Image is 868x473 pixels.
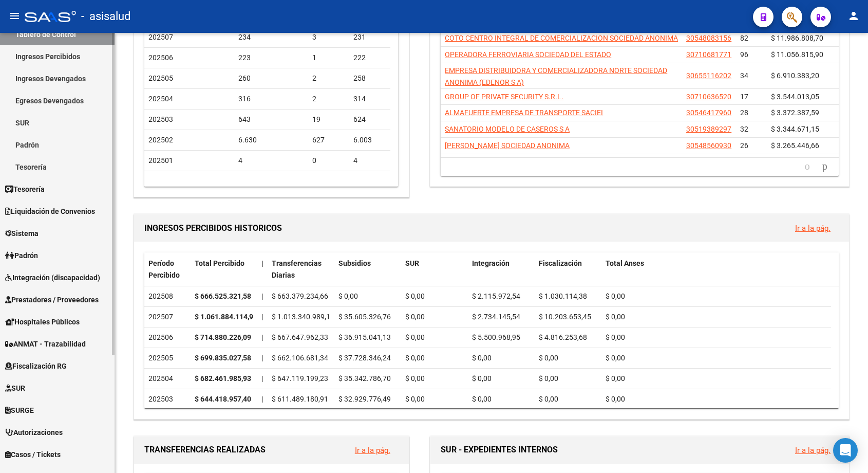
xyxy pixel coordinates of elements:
[238,93,305,105] div: 316
[261,333,263,341] span: |
[771,125,819,133] span: $ 3.344.671,15
[347,441,399,460] button: Ir a la pág.
[771,71,819,80] span: $ 6.910.383,20
[445,50,611,59] span: OPERADORA FERROVIARIA SOCIEDAD DEL ESTADO
[472,292,520,300] span: $ 2.115.972,54
[312,72,345,84] div: 2
[238,52,305,64] div: 223
[686,141,731,150] span: 30548560930
[148,393,186,405] div: 202503
[5,449,61,460] span: Casos / Tickets
[686,50,731,59] span: 30710681771
[405,313,425,321] span: $ 0,00
[338,313,391,321] span: $ 35.605.326,76
[353,155,386,167] div: 4
[405,292,425,300] span: $ 0,00
[445,125,570,133] span: SANATORIO MODELO DE CASEROS S A
[272,292,328,300] span: $ 663.379.234,66
[261,313,263,321] span: |
[771,141,819,150] span: $ 3.265.446,66
[686,34,731,42] span: 30548083156
[261,395,263,403] span: |
[257,252,268,286] datatable-header-cell: |
[238,155,305,167] div: 4
[535,252,601,286] datatable-header-cell: Fiscalización
[5,294,99,305] span: Prestadores / Proveedores
[5,228,39,239] span: Sistema
[5,427,63,438] span: Autorizaciones
[195,374,251,383] strong: $ 682.461.985,93
[441,445,558,454] span: SUR - EXPEDIENTES INTERNOS
[338,395,391,403] span: $ 32.929.776,49
[771,34,823,42] span: $ 11.986.808,70
[144,252,191,286] datatable-header-cell: Período Percibido
[539,395,558,403] span: $ 0,00
[148,74,173,82] span: 202505
[539,292,587,300] span: $ 1.030.114,38
[312,114,345,125] div: 19
[148,290,186,302] div: 202508
[338,374,391,383] span: $ 35.342.786,70
[740,141,748,150] span: 26
[334,252,401,286] datatable-header-cell: Subsidios
[472,333,520,341] span: $ 5.500.968,95
[686,125,731,133] span: 30519389297
[771,108,819,117] span: $ 3.372.387,59
[338,259,371,267] span: Subsidios
[272,259,322,279] span: Transferencias Diarias
[401,252,468,286] datatable-header-cell: SUR
[818,161,832,172] a: go to next page
[272,354,328,362] span: $ 662.106.681,34
[261,292,263,300] span: |
[148,352,186,364] div: 202505
[833,438,858,463] div: Open Intercom Messenger
[312,31,345,43] div: 3
[148,95,173,103] span: 202504
[606,259,644,267] span: Total Anses
[445,66,667,86] span: EMPRESA DISTRIBUIDORA Y COMERCIALIZADORA NORTE SOCIEDAD ANONIMA (EDENOR S A)
[539,313,591,321] span: $ 10.203.653,45
[606,292,625,300] span: $ 0,00
[787,219,839,238] button: Ir a la pág.
[740,50,748,59] span: 96
[686,93,731,101] span: 30710636520
[312,155,345,167] div: 0
[5,405,34,416] span: SURGE
[148,373,186,385] div: 202504
[445,34,678,42] span: COTO CENTRO INTEGRAL DE COMERCIALIZACION SOCIEDAD ANONIMA
[5,338,86,350] span: ANMAT - Trazabilidad
[800,161,815,172] a: go to previous page
[238,72,305,84] div: 260
[148,33,173,41] span: 202507
[81,5,130,28] span: - asisalud
[539,354,558,362] span: $ 0,00
[472,313,520,321] span: $ 2.734.145,54
[148,156,173,165] span: 202501
[338,354,391,362] span: $ 37.728.346,24
[472,354,492,362] span: $ 0,00
[312,93,345,105] div: 2
[238,31,305,43] div: 234
[405,374,425,383] span: $ 0,00
[847,10,860,22] mat-icon: person
[272,395,328,403] span: $ 611.489.180,91
[686,108,731,117] span: 30546417960
[261,354,263,362] span: |
[5,383,25,394] span: SUR
[195,259,244,267] span: Total Percibido
[5,272,100,283] span: Integración (discapacidad)
[740,71,748,80] span: 34
[740,108,748,117] span: 28
[539,259,582,267] span: Fiscalización
[355,446,390,455] a: Ir a la pág.
[445,93,563,101] span: GROUP OF PRIVATE SECURITY S.R.L.
[272,313,334,321] span: $ 1.013.340.989,15
[771,50,823,59] span: $ 11.056.815,90
[445,141,570,150] span: [PERSON_NAME] SOCIEDAD ANONIMA
[148,136,173,144] span: 202502
[606,374,625,383] span: $ 0,00
[148,311,186,323] div: 202507
[795,224,831,233] a: Ir a la pág.
[353,134,386,146] div: 6.003
[468,252,535,286] datatable-header-cell: Integración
